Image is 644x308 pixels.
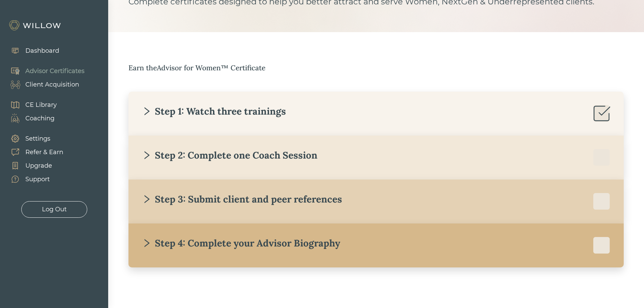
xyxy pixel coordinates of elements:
[128,63,624,73] div: Earn the Advisor for Women™ Certificate
[3,78,85,91] a: Client Acquisition
[142,194,151,204] span: right
[142,106,151,116] span: right
[8,20,63,31] img: Willow
[3,112,57,125] a: Coaching
[3,132,63,145] a: Settings
[3,64,85,78] a: Advisor Certificates
[25,175,50,184] div: Support
[3,145,63,159] a: Refer & Earn
[25,148,63,157] div: Refer & Earn
[142,193,342,205] div: Step 3: Submit client and peer references
[142,238,151,248] span: right
[142,105,286,117] div: Step 1: Watch three trainings
[25,114,54,123] div: Coaching
[3,159,63,172] a: Upgrade
[142,237,340,249] div: Step 4: Complete your Advisor Biography
[25,67,85,76] div: Advisor Certificates
[3,44,59,57] a: Dashboard
[3,98,57,112] a: CE Library
[42,205,67,214] div: Log Out
[142,149,317,161] div: Step 2: Complete one Coach Session
[25,134,50,143] div: Settings
[25,100,57,110] div: CE Library
[25,80,79,89] div: Client Acquisition
[25,46,59,55] div: Dashboard
[142,150,151,160] span: right
[25,161,52,170] div: Upgrade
